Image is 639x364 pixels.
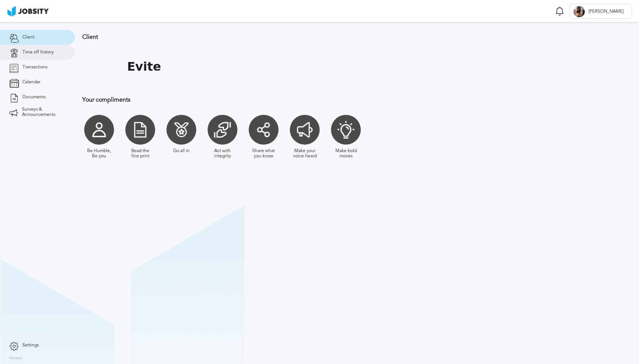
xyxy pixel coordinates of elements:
img: ab4bad089aa723f57921c736e9817d99.png [7,6,49,16]
div: Act with integrity [209,148,236,159]
span: Calendar [22,80,40,85]
div: Share what you know [251,148,277,159]
div: Go all in [173,148,190,154]
div: Make bold moves [333,148,359,159]
div: Make your voice heard [292,148,318,159]
span: Settings [22,343,39,348]
span: Client [22,35,34,40]
h1: Evite [127,60,161,74]
div: Be Humble, Be you [86,148,112,159]
h3: Client [82,34,488,40]
span: [PERSON_NAME] [585,9,627,14]
div: Read the fine print [127,148,153,159]
label: Version: [9,356,23,361]
span: Documents [22,95,46,100]
h3: Your compliments [82,96,488,103]
button: J[PERSON_NAME] [569,4,632,19]
span: Surveys & Announcements [22,107,65,117]
span: Time off history [22,50,54,55]
div: J [574,6,585,17]
span: Transactions [22,65,47,70]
